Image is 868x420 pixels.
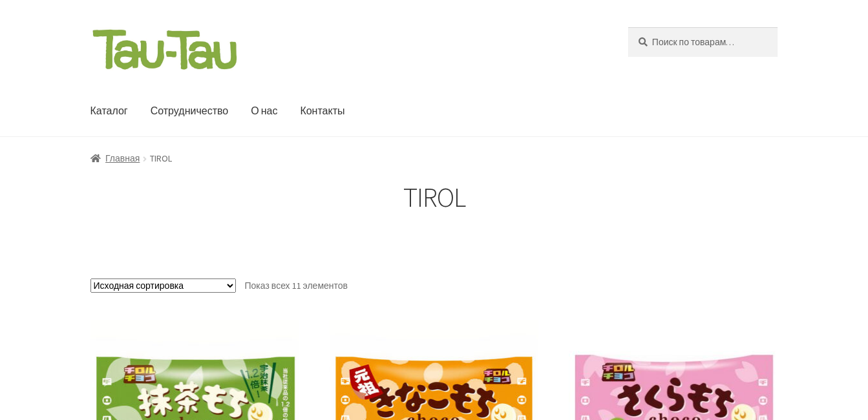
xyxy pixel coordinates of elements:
[90,151,778,166] nav: TIROL
[90,152,140,164] a: Главная
[90,86,598,136] nav: Основное меню
[140,86,239,136] a: Сотрудничество
[140,151,149,166] span: /
[628,27,778,57] input: Поиск по товарам…
[90,27,239,72] img: Tau-Tau
[90,181,778,214] h1: TIROL
[240,86,288,136] a: О нас
[80,86,138,136] a: Каталог
[290,86,355,136] a: Контакты
[245,275,348,296] p: Показ всех 11 элементов
[90,278,236,293] select: Заказ в магазине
